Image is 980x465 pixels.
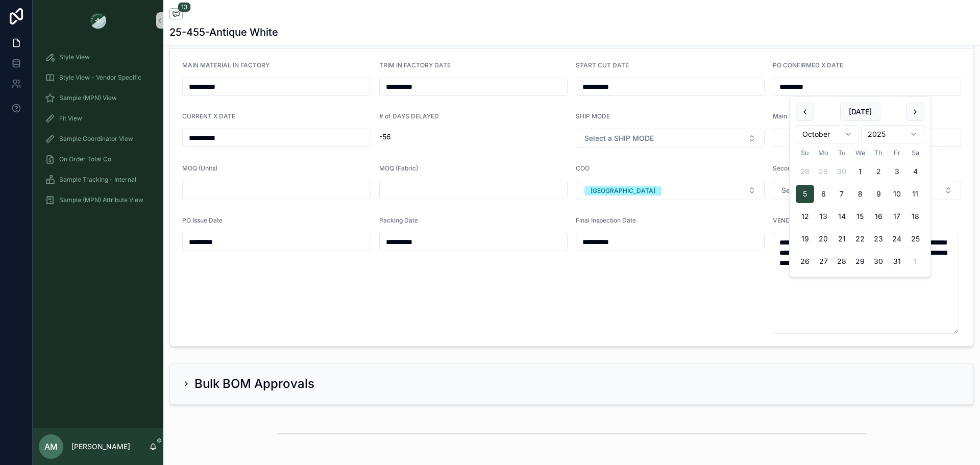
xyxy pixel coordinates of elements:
button: Sunday, October 19th, 2025 [796,230,814,248]
span: Sample Tracking - Internal [59,176,136,184]
span: COO [576,164,590,172]
span: MOQ (Units) [182,164,217,172]
button: Saturday, October 4th, 2025 [906,162,924,181]
th: Wednesday [851,148,869,158]
span: Final Inspection Date [576,216,636,224]
button: Tuesday, October 14th, 2025 [832,207,851,226]
a: Style View - Vendor Specific [39,68,157,87]
span: PO Issue Date [182,216,223,224]
button: Tuesday, October 21st, 2025 [832,230,851,248]
span: Fit View [59,114,82,123]
span: -56 [379,132,568,142]
span: Style View - Vendor Specific [59,74,141,82]
button: Sunday, September 28th, 2025 [796,162,814,181]
button: Monday, September 29th, 2025 [814,162,832,181]
button: Select Button [773,181,962,200]
span: Sample (MPN) Attribute View [59,196,143,204]
span: PO CONFIRMED X DATE [773,61,843,69]
p: [PERSON_NAME] [71,442,130,452]
a: Sample (MPN) Attribute View [39,191,157,209]
button: Wednesday, October 1st, 2025 [851,162,869,181]
button: Thursday, October 23rd, 2025 [869,230,888,248]
button: Select Button [576,129,765,148]
span: CURRENT X DATE [182,112,235,120]
span: Sample Coordinator View [59,135,133,143]
span: VENDOR PRODUCTION COMMENTS [773,216,880,224]
span: TRIM IN FACTORY DATE [379,61,451,69]
button: Select Button [576,181,765,200]
span: Select a Secondary Team [781,185,868,195]
th: Monday [814,148,832,158]
a: Sample (MPN) View [39,89,157,107]
span: MOQ (Fabric) [379,164,418,172]
button: Today, Thursday, October 2nd, 2025 [869,162,888,181]
span: Main Material Price/Yard [773,112,845,120]
h1: 25-455-Antique White [169,25,278,39]
button: Saturday, November 1st, 2025 [906,252,924,271]
button: Saturday, October 11th, 2025 [906,185,924,203]
button: 13 [169,8,183,21]
h2: Bulk BOM Approvals [194,376,314,392]
span: Select a SHIP MODE [584,133,654,143]
span: Secondary Team [773,164,822,172]
span: MAIN MATERIAL IN FACTORY [182,61,269,69]
button: Monday, October 13th, 2025 [814,207,832,226]
button: Wednesday, October 29th, 2025 [851,252,869,271]
button: Friday, October 24th, 2025 [888,230,906,248]
button: Thursday, October 30th, 2025 [869,252,888,271]
img: App logo [90,12,106,29]
button: Wednesday, October 8th, 2025 [851,185,869,203]
button: Tuesday, October 7th, 2025 [832,185,851,203]
button: Saturday, October 18th, 2025 [906,207,924,226]
span: 13 [178,2,191,12]
th: Saturday [906,148,924,158]
div: scrollable content [33,41,163,223]
span: SHIP MODE [576,112,610,120]
button: Friday, October 31st, 2025 [888,252,906,271]
span: On Order Total Co [59,155,111,163]
a: Sample Tracking - Internal [39,170,157,189]
span: Sample (MPN) View [59,94,117,102]
th: Sunday [796,148,814,158]
button: Monday, October 20th, 2025 [814,230,832,248]
span: Style View [59,53,90,61]
button: Tuesday, October 28th, 2025 [832,252,851,271]
table: October 2025 [796,148,924,271]
button: Sunday, October 12th, 2025 [796,207,814,226]
button: Friday, October 17th, 2025 [888,207,906,226]
button: [DATE] [840,103,880,121]
button: Wednesday, October 15th, 2025 [851,207,869,226]
button: Sunday, October 26th, 2025 [796,252,814,271]
span: Packing Date [379,216,418,224]
button: Tuesday, September 30th, 2025 [832,162,851,181]
button: Friday, October 3rd, 2025 [888,162,906,181]
span: # of DAYS DELAYED [379,112,439,120]
button: Thursday, October 16th, 2025 [869,207,888,226]
button: Monday, October 6th, 2025 [814,185,832,203]
button: Saturday, October 25th, 2025 [906,230,924,248]
th: Friday [888,148,906,158]
a: On Order Total Co [39,150,157,168]
th: Thursday [869,148,888,158]
button: Friday, October 10th, 2025 [888,185,906,203]
th: Tuesday [832,148,851,158]
button: Wednesday, October 22nd, 2025 [851,230,869,248]
a: Fit View [39,109,157,128]
span: AM [44,440,58,453]
div: [GEOGRAPHIC_DATA] [591,186,655,195]
button: Monday, October 27th, 2025 [814,252,832,271]
button: Thursday, October 9th, 2025 [869,185,888,203]
button: Sunday, October 5th, 2025, selected [796,185,814,203]
span: START CUT DATE [576,61,629,69]
a: Sample Coordinator View [39,130,157,148]
a: Style View [39,48,157,66]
